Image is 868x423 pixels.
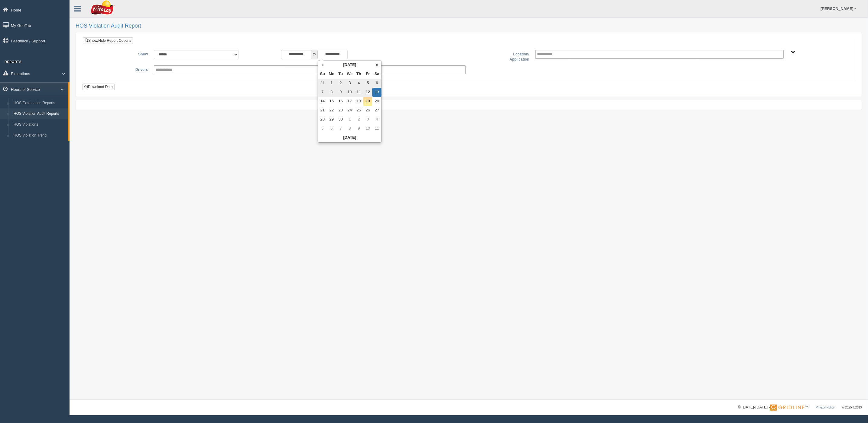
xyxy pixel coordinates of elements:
[372,97,381,106] td: 20
[345,106,354,115] td: 24
[345,124,354,133] td: 8
[318,70,327,79] th: Su
[327,106,336,115] td: 22
[363,79,372,88] td: 5
[311,50,317,59] span: to
[354,88,363,97] td: 11
[327,97,336,106] td: 15
[327,88,336,97] td: 8
[363,124,372,133] td: 10
[318,124,327,133] td: 5
[345,115,354,124] td: 1
[372,88,381,97] td: 13
[372,79,381,88] td: 6
[363,70,372,79] th: Fr
[345,70,354,79] th: We
[87,65,151,73] label: Drivers
[354,124,363,133] td: 9
[336,97,345,106] td: 16
[345,97,354,106] td: 17
[327,124,336,133] td: 6
[318,97,327,106] td: 14
[363,106,372,115] td: 26
[354,70,363,79] th: Th
[318,115,327,124] td: 28
[327,61,372,70] th: [DATE]
[345,79,354,88] td: 3
[336,88,345,97] td: 9
[11,130,68,141] a: HOS Violation Trend
[336,106,345,115] td: 23
[327,79,336,88] td: 1
[354,97,363,106] td: 18
[11,119,68,130] a: HOS Violations
[336,115,345,124] td: 30
[327,70,336,79] th: Mo
[83,37,133,44] a: Show/Hide Report Options
[76,23,862,29] h2: HOS Violation Audit Report
[354,106,363,115] td: 25
[372,106,381,115] td: 27
[770,405,804,411] img: Gridline
[87,50,151,57] label: Show
[469,50,532,62] label: Location/ Application
[372,124,381,133] td: 11
[318,79,327,88] td: 31
[318,106,327,115] td: 21
[363,97,372,106] td: 19
[354,115,363,124] td: 2
[372,115,381,124] td: 4
[372,70,381,79] th: Sa
[327,115,336,124] td: 29
[842,406,862,409] span: v. 2025.4.2019
[816,406,834,409] a: Privacy Policy
[336,124,345,133] td: 7
[354,79,363,88] td: 4
[345,88,354,97] td: 10
[738,404,862,411] div: © [DATE]-[DATE] - ™
[318,88,327,97] td: 7
[372,61,381,70] th: »
[363,115,372,124] td: 3
[318,61,327,70] th: «
[336,79,345,88] td: 2
[83,84,115,90] button: Download Data
[318,133,381,142] th: [DATE]
[11,98,68,109] a: HOS Explanation Reports
[336,70,345,79] th: Tu
[363,88,372,97] td: 12
[11,108,68,119] a: HOS Violation Audit Reports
